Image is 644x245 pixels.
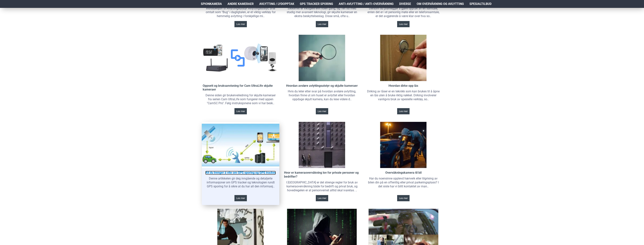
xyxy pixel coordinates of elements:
[205,171,276,175] a: Alt du trenger å vite om GPS sporing og GPS tracker
[234,195,247,201] a: Les mer
[228,2,254,6] span: Andre kameraer
[202,6,279,19] div: Introduksjon til Avlyttingsutstyr Avlyttingsutstyr, ofte omtalt som "Bug" i dagligtalen, er et vi...
[316,108,328,114] a: Les mer
[234,108,247,114] a: Les mer
[202,176,279,189] div: Denne artikkelen gir deg inngående og detaljerte informasjoner om GPS tracker og teknologien rund...
[365,6,442,19] div: Dersom du planlegger å gjøre opptak av en samtale, enten det er i et personlig møte eller en tele...
[469,2,491,6] span: Spesialtilbud
[202,93,279,106] div: Denne siden gir brukerveiledning for skjulte kameraer fra serien Cam UltraLife som fungerer med a...
[417,2,464,6] span: Om overvåkning og avlytting
[397,108,410,114] a: Les mer
[397,21,410,27] a: Les mer
[283,89,361,102] div: Hvis du leter etter svar på hvordan avsløre avlytting, hvordan finne ut om huset er avlyttet elle...
[316,195,328,201] a: Les mer
[234,21,247,27] a: Les mer
[365,89,442,102] div: Dirking av låser er en teknikk som kan brukes til å åpne en lås uten å bruke riktig nøkkel. Dirki...
[318,23,326,25] span: Les mer
[236,197,245,199] span: Les mer
[318,197,326,199] span: Les mer
[399,110,408,112] span: Les mer
[236,23,245,25] span: Les mer
[201,2,222,6] span: Spionkamera
[385,171,422,175] a: Overvåkningskamera til bil
[399,2,411,6] span: Diverse
[283,6,361,19] div: Sikkerhet er viktigere enn noen gang, og i en tid med stadig mer avansert teknologi, gir skjulte ...
[365,176,442,189] div: Har du noensinne opplevd hærverk eller tilgrising av bilen din på en offentlig eller privat parke...
[316,21,328,27] a: Les mer
[259,2,294,6] span: Avlytting / Lydopptak
[284,171,360,179] a: Hvor er kameraovervåkning lov for private personer og bedrifter?
[300,2,333,6] span: GPS Tracker Sporing
[318,110,326,112] span: Les mer
[399,23,408,25] span: Les mer
[397,195,410,201] a: Les mer
[339,2,394,6] span: Anti-avlytting / Anti-overvåkning
[236,110,245,112] span: Les mer
[286,84,358,88] a: Hvordan avsløre avlyttingsutstyr og skjulte kameraer
[399,197,408,199] span: Les mer
[283,180,361,193] div: I [GEOGRAPHIC_DATA] er det strenge regler for bruk av kameraovervåkning både for bedrift og priva...
[203,84,278,92] a: Oppsett og bruksanvisning for Cam UltraLife skjulte kameraer
[389,84,418,88] a: Hvordan dirke opp lås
